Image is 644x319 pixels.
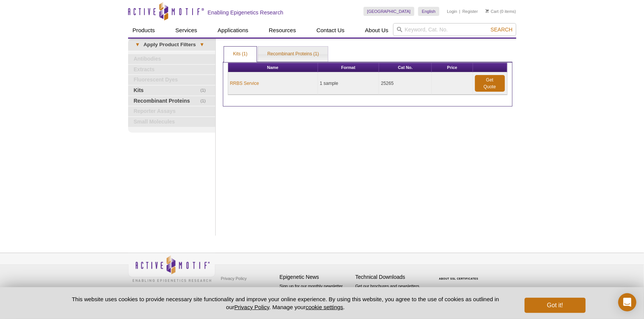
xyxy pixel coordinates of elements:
a: Privacy Policy [234,304,269,310]
button: Search [488,26,515,33]
h4: Technical Downloads [356,274,428,280]
th: Format [318,63,379,72]
span: Search [490,27,512,33]
table: Click to Verify - This site chose Symantec SSL for secure e-commerce and confidential communicati... [431,266,488,283]
a: Recombinant Proteins (1) [258,47,328,62]
a: Extracts [128,65,215,75]
th: Name [228,63,318,72]
button: Got it! [525,298,585,313]
a: (1)Recombinant Proteins [128,96,215,106]
td: 25265 [379,72,432,95]
a: About Us [360,23,393,38]
a: Privacy Policy [219,273,249,284]
button: cookie settings [306,304,343,310]
h4: Epigenetic News [280,274,352,280]
h2: Enabling Epigenetics Research [208,9,284,16]
a: Products [128,23,160,38]
li: | [459,7,461,16]
a: Applications [213,23,253,38]
a: English [418,7,439,16]
a: Cart [486,9,499,14]
p: Sign up for our monthly newsletter highlighting recent publications in the field of epigenetics. [280,283,352,309]
a: Services [171,23,202,38]
th: Cat No. [379,63,432,72]
a: Register [462,9,478,14]
input: Keyword, Cat. No. [393,23,516,36]
a: (1)Kits [128,86,215,95]
a: Login [447,9,457,14]
a: Kits (1) [224,47,257,62]
p: This website uses cookies to provide necessary site functionality and improve your online experie... [59,295,512,311]
a: [GEOGRAPHIC_DATA] [364,7,415,16]
a: Get Quote [475,75,505,92]
a: Contact Us [312,23,349,38]
a: ▾Apply Product Filters▾ [128,39,215,51]
li: (0 items) [486,7,516,16]
a: RRBS Service [230,80,259,87]
a: Antibodies [128,54,215,64]
img: Active Motif, [128,253,215,284]
span: ▾ [132,41,144,48]
img: Your Cart [486,9,489,13]
a: ABOUT SSL CERTIFICATES [439,277,478,280]
a: Small Molecules [128,117,215,127]
a: Fluorescent Dyes [128,75,215,85]
a: Reporter Assays [128,106,215,116]
a: Resources [264,23,301,38]
span: (1) [201,86,210,95]
th: Price [432,63,473,72]
p: Get our brochures and newsletters, or request them by mail. [356,283,428,302]
td: 1 sample [318,72,379,95]
div: Open Intercom Messenger [618,293,636,311]
span: (1) [201,96,210,106]
span: ▾ [196,41,208,48]
a: Terms & Conditions [219,284,259,296]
